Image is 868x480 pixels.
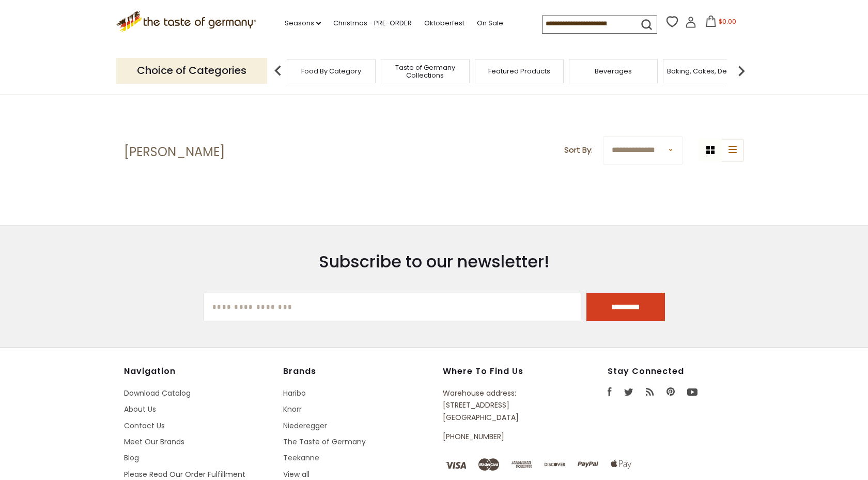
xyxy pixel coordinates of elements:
[124,404,156,414] a: About Us
[443,387,561,424] p: Warehouse address: [STREET_ADDRESS] [GEOGRAPHIC_DATA]
[283,366,432,377] h4: Brands
[283,437,366,447] a: The Taste of Germany
[595,67,632,75] a: Beverages
[203,251,665,272] h3: Subscribe to our newsletter!
[667,67,747,75] a: Baking, Cakes, Desserts
[124,366,273,377] h4: Navigation
[283,421,327,431] a: Niederegger
[424,18,464,29] a: Oktoberfest
[124,388,191,398] a: Download Catalog
[283,404,302,414] a: Knorr
[488,67,550,75] a: Featured Products
[301,67,361,75] a: Food By Category
[731,61,752,81] img: next arrow
[477,18,503,29] a: On Sale
[285,18,321,29] a: Seasons
[384,64,467,79] a: Taste of Germany Collections
[699,16,742,31] button: $0.00
[608,366,744,377] h4: Stay Connected
[564,144,593,157] label: Sort By:
[283,453,319,463] a: Teekanne
[124,144,225,160] h1: [PERSON_NAME]
[443,366,561,377] h4: Where to find us
[283,469,309,479] a: View all
[268,61,288,81] img: previous arrow
[719,17,736,26] span: $0.00
[124,421,165,431] a: Contact Us
[333,18,412,29] a: Christmas - PRE-ORDER
[443,431,561,443] p: [PHONE_NUMBER]
[124,437,184,447] a: Meet Our Brands
[283,388,306,398] a: Haribo
[116,58,267,83] p: Choice of Categories
[124,453,139,463] a: Blog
